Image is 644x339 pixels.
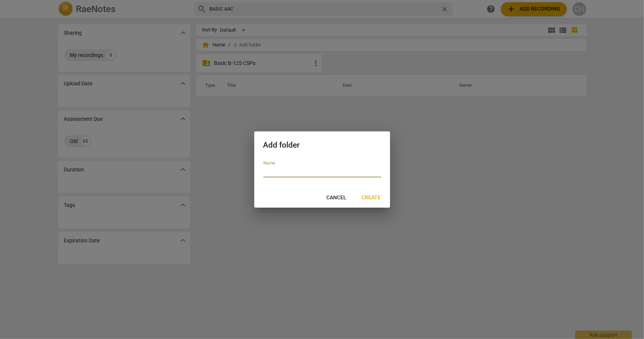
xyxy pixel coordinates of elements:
label: Name [263,161,275,165]
button: Cancel [321,191,353,205]
span: Create [362,194,381,202]
h2: Add folder [263,140,381,150]
button: Create [356,191,387,205]
span: Cancel [327,194,347,202]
